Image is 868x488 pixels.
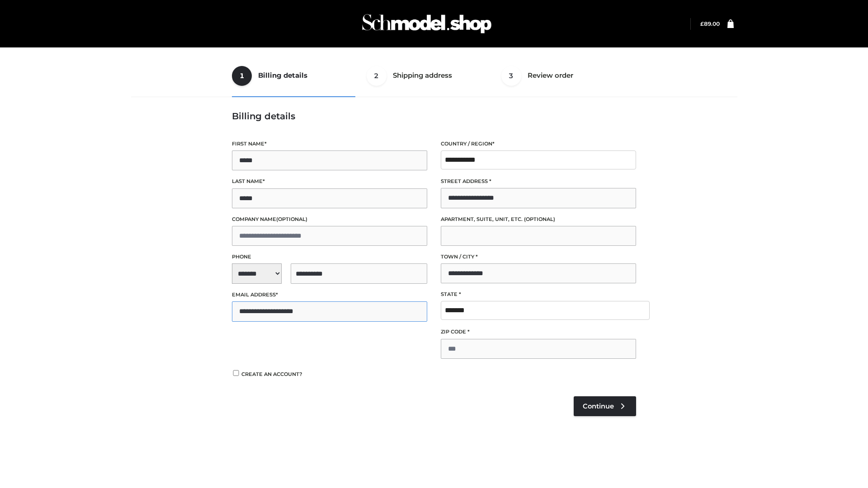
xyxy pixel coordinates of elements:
label: Apartment, suite, unit, etc. [441,215,636,224]
span: Continue [583,402,614,410]
input: Create an account? [232,370,240,376]
span: £ [700,20,704,27]
label: State [441,290,636,299]
label: Street address [441,177,636,186]
span: (optional) [524,216,555,222]
label: Town / City [441,253,636,261]
a: £89.00 [700,20,720,27]
label: Last name [232,177,427,186]
a: Continue [574,396,636,416]
bdi: 89.00 [700,20,720,27]
label: Email address [232,291,427,299]
label: First name [232,140,427,148]
label: ZIP Code [441,328,636,336]
img: Schmodel Admin 964 [359,6,495,42]
span: (optional) [276,216,307,222]
label: Country / Region [441,140,636,148]
span: Create an account? [241,371,302,377]
label: Phone [232,253,427,261]
label: Company name [232,215,427,224]
h3: Billing details [232,111,636,122]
